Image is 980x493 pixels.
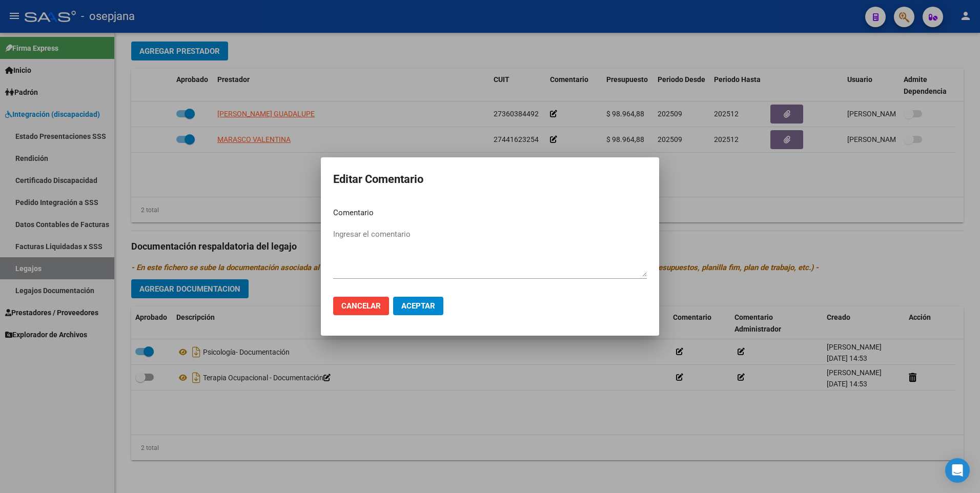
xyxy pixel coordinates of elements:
span: Cancelar [341,301,381,311]
p: Comentario [333,207,647,219]
button: Cancelar [333,297,389,315]
button: Aceptar [393,297,443,315]
span: Aceptar [401,301,435,311]
div: Open Intercom Messenger [945,458,970,483]
h2: Editar Comentario [333,170,647,189]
